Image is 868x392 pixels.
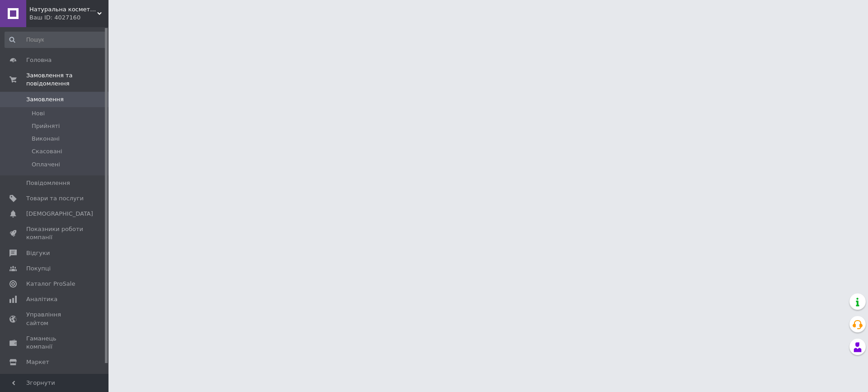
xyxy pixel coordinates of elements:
span: Товари та послуги [26,194,84,203]
span: Управління сайтом [26,311,84,327]
span: Нові [32,109,45,118]
span: Замовлення [26,95,64,104]
span: Натуральна косметика України та Туреччини [29,5,97,14]
input: Пошук [5,32,107,48]
span: Головна [26,56,52,64]
span: [DEMOGRAPHIC_DATA] [26,210,93,218]
div: Ваш ID: 4027160 [29,14,108,22]
span: Гаманець компанії [26,335,84,351]
span: Відгуки [26,249,50,257]
span: Аналітика [26,295,57,303]
span: Виконані [32,135,60,143]
span: Маркет [26,358,49,366]
span: Замовлення та повідомлення [26,71,108,88]
span: Повідомлення [26,179,70,187]
span: Прийняті [32,122,60,130]
span: Покупці [26,264,51,273]
span: Показники роботи компанії [26,225,84,241]
span: Каталог ProSale [26,280,75,288]
span: Оплачені [32,161,60,169]
span: Скасовані [32,147,62,156]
